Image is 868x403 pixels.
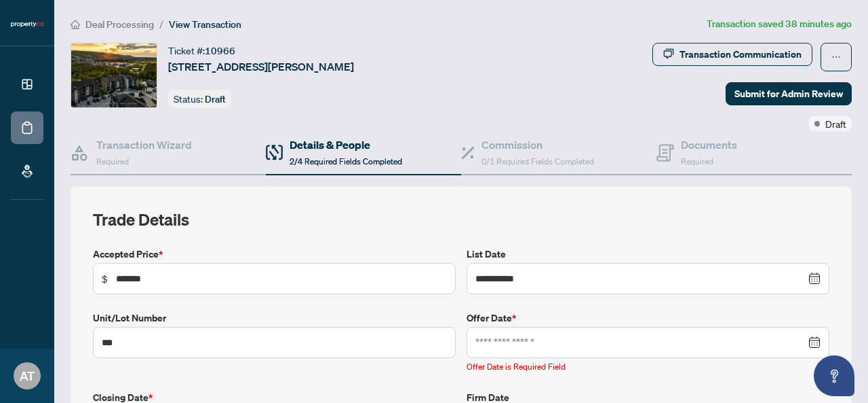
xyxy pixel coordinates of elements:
button: Transaction Communication [652,43,812,66]
button: Open asap [814,355,854,396]
h2: Trade Details [93,209,829,230]
span: Draft [825,116,846,131]
span: 0/1 Required Fields Completed [481,156,594,167]
span: AT [20,366,35,385]
label: Offer Date [467,311,829,326]
span: 2/4 Required Fields Completed [290,156,402,167]
span: View Transaction [169,18,241,31]
img: logo [11,20,43,29]
h4: Details & People [290,137,402,153]
div: Transaction Communication [679,43,802,65]
h4: Commission [481,137,594,153]
span: $ [102,271,108,286]
label: Accepted Price [93,247,456,262]
span: ellipsis [831,52,841,62]
span: [STREET_ADDRESS][PERSON_NAME] [168,58,354,75]
span: 10966 [205,45,235,57]
h4: Documents [681,137,737,153]
label: List Date [467,247,829,262]
span: Submit for Admin Review [734,83,843,105]
div: Ticket #: [168,43,235,58]
span: Required [681,156,713,167]
h4: Transaction Wizard [96,137,192,153]
label: Unit/Lot Number [93,311,456,326]
span: Offer Date is Required Field [467,362,566,372]
article: Transaction saved 38 minutes ago [707,16,852,32]
div: Status: [168,90,231,108]
button: Submit for Admin Review [726,82,852,105]
img: IMG-X12075776_1.jpg [71,43,157,107]
li: / [159,16,163,32]
span: Draft [205,93,226,105]
span: Deal Processing [85,18,154,31]
span: home [71,20,80,29]
span: Required [96,156,129,167]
